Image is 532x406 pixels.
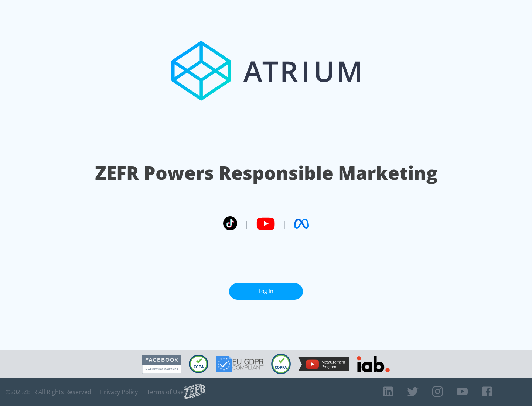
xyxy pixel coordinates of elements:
span: | [245,218,249,229]
a: Log In [229,283,303,300]
img: YouTube Measurement Program [298,357,349,371]
a: Terms of Use [147,388,184,396]
h1: ZEFR Powers Responsible Marketing [95,160,437,186]
img: GDPR Compliant [216,356,264,372]
span: | [282,218,287,229]
img: Facebook Marketing Partner [142,355,181,374]
img: CCPA Compliant [189,355,208,373]
span: © 2025 ZEFR All Rights Reserved [6,388,91,396]
img: COPPA Compliant [271,354,291,374]
a: Privacy Policy [100,388,138,396]
img: IAB [357,356,390,372]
